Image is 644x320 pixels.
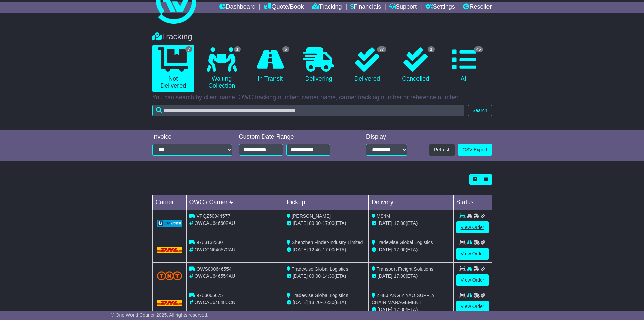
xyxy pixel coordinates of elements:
[287,299,366,306] div: - (ETA)
[312,2,342,13] a: Tracking
[395,45,436,85] a: 1 Cancelled
[378,307,392,312] span: [DATE]
[201,45,242,92] a: 1 Waiting Collection
[323,247,334,252] span: 17:00
[293,247,308,252] span: [DATE]
[152,94,492,101] p: You can search by client name, OWC tracking number, carrier name, carrier tracking number or refe...
[474,46,483,52] span: 45
[368,195,453,210] td: Delivery
[185,46,192,52] span: 7
[456,301,489,313] a: View Order
[458,144,492,156] a: CSV Export
[443,45,485,85] a: 45 All
[394,273,406,279] span: 17:00
[394,220,406,226] span: 17:00
[323,273,334,279] span: 14:30
[287,246,366,253] div: - (ETA)
[378,247,392,252] span: [DATE]
[194,247,235,252] span: OWCCN646572AU
[219,2,256,13] a: Dashboard
[196,213,230,219] span: VFQZ50044577
[157,271,182,280] img: TNT_Domestic.png
[196,293,223,298] span: 9763065675
[456,248,489,260] a: View Order
[152,195,186,210] td: Carrier
[149,32,495,42] div: Tracking
[377,46,386,52] span: 37
[287,273,366,280] div: - (ETA)
[378,273,392,279] span: [DATE]
[468,105,492,116] button: Search
[293,273,308,279] span: [DATE]
[264,2,304,13] a: Quote/Book
[194,273,235,279] span: OWCAU646554AU
[323,220,334,226] span: 17:00
[377,213,390,219] span: MS4M
[309,300,321,305] span: 13:20
[372,293,435,305] span: ZHEJIANG YIYAO SUPPLY CHAIN MANAGEMENT
[372,246,451,253] div: (ETA)
[157,300,182,305] img: DHL.png
[194,220,235,226] span: OWCAU646602AU
[350,2,381,13] a: Financials
[453,195,492,210] td: Status
[152,133,232,141] div: Invoice
[429,144,455,156] button: Refresh
[309,273,321,279] span: 09:00
[394,307,406,312] span: 17:00
[389,2,417,13] a: Support
[394,247,406,252] span: 17:00
[309,220,321,226] span: 09:00
[157,247,182,252] img: DHL.png
[323,300,334,305] span: 16:30
[194,300,235,305] span: OWCAU646480CN
[377,266,433,272] span: Transport Freight Solutions
[249,45,291,85] a: 6 In Transit
[292,266,348,272] span: Tradewise Global Logistics
[186,195,284,210] td: OWC / Carrier #
[366,133,407,141] div: Display
[293,220,308,226] span: [DATE]
[287,220,366,227] div: - (ETA)
[292,293,348,298] span: Tradewise Global Logistics
[309,247,321,252] span: 12:46
[298,45,339,85] a: Delivering
[378,220,392,226] span: [DATE]
[372,220,451,227] div: (ETA)
[346,45,388,85] a: 37 Delivered
[284,195,369,210] td: Pickup
[157,220,182,227] img: GetCarrierServiceLogo
[463,2,492,13] a: Reseller
[372,273,451,280] div: (ETA)
[292,213,331,219] span: [PERSON_NAME]
[456,274,489,286] a: View Order
[428,46,435,52] span: 1
[239,133,348,141] div: Custom Date Range
[293,300,308,305] span: [DATE]
[196,240,223,245] span: 9763132330
[372,306,451,313] div: (ETA)
[196,266,232,272] span: OWS000646554
[234,46,241,52] span: 1
[282,46,289,52] span: 6
[456,221,489,233] a: View Order
[152,45,194,92] a: 7 Not Delivered
[377,240,433,245] span: Tradewise Global Logistics
[292,240,363,245] span: Shenzhen Finder-Industry Limited
[111,312,209,318] span: © One World Courier 2025. All rights reserved.
[425,2,455,13] a: Settings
